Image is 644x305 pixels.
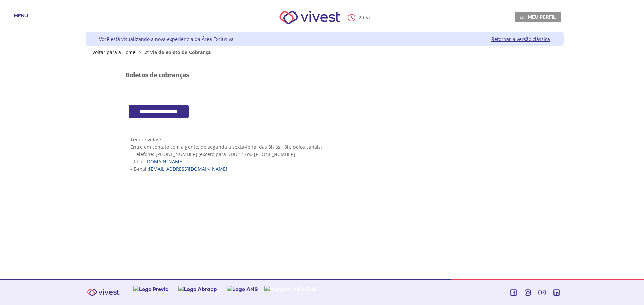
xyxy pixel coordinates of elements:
section: <span lang="pt-BR" dir="ltr">Visualizador do Conteúdo da Web</span> [125,61,524,98]
img: Vivest [83,285,123,300]
img: Logo Abrapp [178,286,217,293]
img: Meu perfil [520,15,525,20]
img: Logo Previc [133,286,168,293]
section: <span lang="pt-BR" dir="ltr">Visualizador do Conteúdo da Web</span> 1 [125,125,524,183]
img: Imagem ANS-SIG [264,286,316,293]
h3: Boletos de cobranças [125,71,189,79]
div: : [348,14,372,21]
span: 2ª Via de Boleto de Cobrança [144,49,211,55]
span: 29 [359,14,364,21]
a: Retornar à versão clássica [491,36,550,42]
a: [EMAIL_ADDRESS][DOMAIN_NAME] [149,166,227,172]
section: <span lang="pt-BR" dir="ltr">Cob360 - Area Restrita - Emprestimos</span> [125,105,524,119]
span: > [137,49,143,55]
div: Você está visualizando a nova experiência da Área Exclusiva [99,36,234,42]
div: Menu [14,13,28,26]
span: Meu perfil [528,14,556,20]
a: Meu perfil [515,12,561,22]
a: [DOMAIN_NAME] [145,158,184,165]
img: Vivest [272,3,348,32]
img: Logo ANS [227,286,258,293]
p: Tem dúvidas? Entre em contato com a gente, de segunda a sexta-feira, das 8h às 18h, pelos canais:... [130,136,519,173]
div: Vivest [80,32,563,279]
span: 57 [365,14,371,21]
a: Voltar para a Home [92,49,136,55]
